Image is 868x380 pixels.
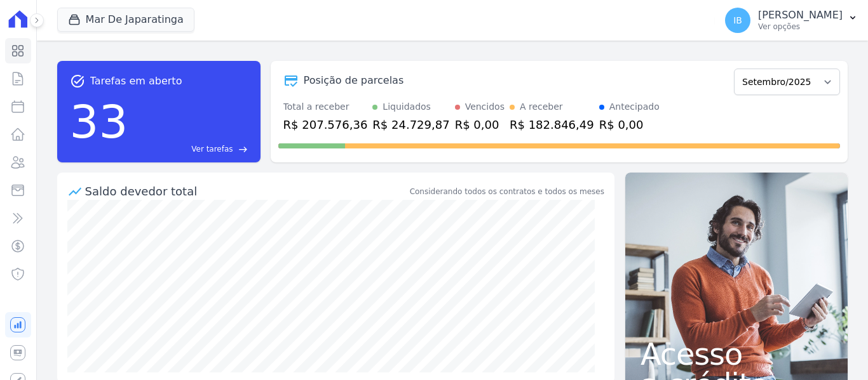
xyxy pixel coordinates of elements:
[85,183,407,200] div: Saldo devedor total
[465,100,505,114] div: Vencidos
[283,116,368,133] div: R$ 207.576,36
[715,3,868,38] button: IB [PERSON_NAME] Ver opções
[733,16,742,25] span: IB
[383,100,431,114] div: Liquidados
[70,74,85,89] span: task_alt
[410,186,604,197] div: Considerando todos os contratos e todos os meses
[90,74,182,89] span: Tarefas em aberto
[609,100,660,114] div: Antecipado
[57,8,194,32] button: Mar De Japaratinga
[510,116,594,133] div: R$ 182.846,49
[455,116,505,133] div: R$ 0,00
[238,145,248,154] span: east
[191,143,233,155] span: Ver tarefas
[641,339,832,369] span: Acesso
[372,116,449,133] div: R$ 24.729,87
[304,73,404,88] div: Posição de parcelas
[599,116,660,133] div: R$ 0,00
[758,22,843,32] p: Ver opções
[520,100,563,114] div: A receber
[133,143,247,155] a: Ver tarefas east
[283,100,368,114] div: Total a receber
[758,9,843,22] p: [PERSON_NAME]
[70,89,128,155] div: 33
